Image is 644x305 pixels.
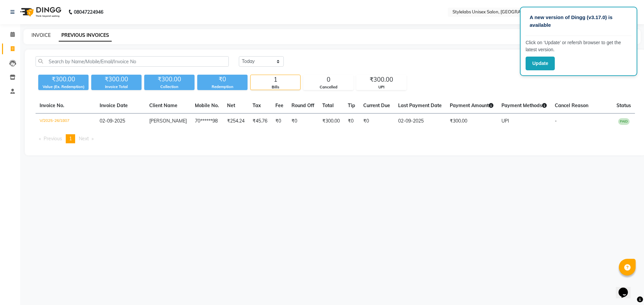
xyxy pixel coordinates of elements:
button: Update [526,57,555,70]
div: Cancelled [304,84,353,90]
span: Total [322,102,334,108]
div: ₹300.00 [144,75,195,84]
span: PAID [618,118,630,125]
span: Payment Amount [450,102,493,108]
span: Status [616,102,631,108]
div: Bills [251,84,300,90]
div: ₹300.00 [357,75,406,84]
span: Net [227,102,235,108]
span: Invoice Date [100,102,128,108]
span: Tip [348,102,355,108]
td: ₹0 [287,113,318,129]
span: Invoice No. [40,102,64,108]
span: - [555,118,557,124]
td: ₹45.76 [249,113,271,129]
span: 1 [69,136,72,142]
span: Client Name [149,102,177,108]
td: ₹0 [344,113,359,129]
div: Collection [144,84,195,90]
td: V/2025-26/1807 [36,113,96,129]
iframe: chat widget [616,278,637,298]
td: 02-09-2025 [394,113,446,129]
p: Click on ‘Update’ or refersh browser to get the latest version. [526,39,632,53]
span: 02-09-2025 [100,118,125,124]
td: ₹300.00 [318,113,344,129]
nav: Pagination [36,134,635,143]
span: [PERSON_NAME] [149,118,187,124]
div: 0 [304,75,353,84]
div: ₹0 [197,75,248,84]
td: ₹254.24 [223,113,249,129]
b: 08047224946 [74,3,103,21]
input: Search by Name/Mobile/Email/Invoice No [36,56,229,67]
span: Next [79,136,89,142]
span: Mobile No. [195,102,219,108]
img: logo [17,3,63,21]
span: Tax [253,102,261,108]
span: UPI [501,118,509,124]
a: INVOICE [32,32,51,38]
span: Cancel Reason [555,102,588,108]
p: A new version of Dingg (v3.17.0) is available [530,14,628,29]
div: UPI [357,84,406,90]
td: ₹0 [359,113,394,129]
span: Round Off [291,102,314,108]
span: Fee [275,102,283,108]
span: Current Due [363,102,390,108]
span: Previous [44,136,62,142]
td: ₹300.00 [446,113,497,129]
div: 1 [251,75,300,84]
div: ₹300.00 [91,75,142,84]
a: PREVIOUS INVOICES [59,29,112,42]
td: ₹0 [271,113,287,129]
span: Last Payment Date [398,102,442,108]
div: Redemption [197,84,248,90]
span: Payment Methods [501,102,547,108]
div: ₹300.00 [38,75,89,84]
div: Value (Ex. Redemption) [38,84,89,90]
div: Invoice Total [91,84,142,90]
